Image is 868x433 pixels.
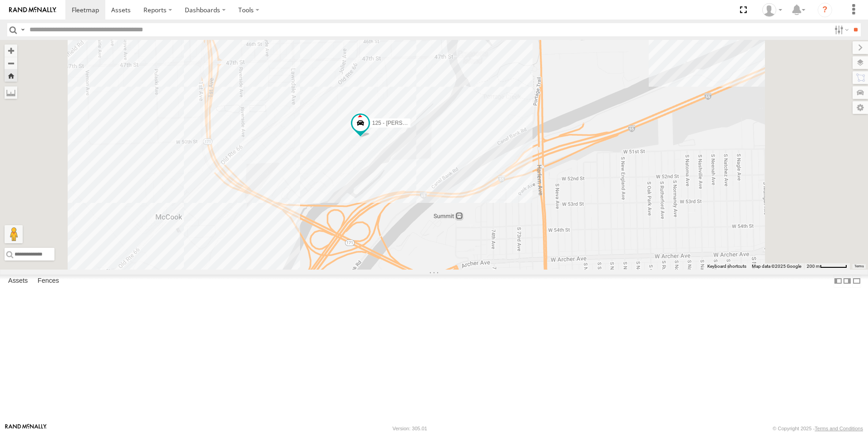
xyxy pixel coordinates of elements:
button: Zoom in [5,44,17,57]
button: Zoom out [5,57,17,69]
label: Map Settings [853,101,868,114]
label: Measure [5,86,17,99]
label: Assets [4,275,32,287]
div: © Copyright 2025 - [773,426,863,431]
span: 200 m [807,264,820,269]
span: Map data ©2025 Google [752,264,801,269]
a: Visit our Website [5,424,47,433]
label: Search Query [19,23,26,36]
label: Hide Summary Table [852,275,861,288]
i: ? [818,3,832,17]
button: Drag Pegman onto the map to open Street View [5,225,23,243]
label: Fences [33,275,64,287]
label: Dock Summary Table to the Right [843,275,852,288]
span: 125 - [PERSON_NAME] [372,120,431,126]
img: rand-logo.svg [9,7,56,13]
label: Search Filter Options [831,23,850,36]
label: Dock Summary Table to the Left [833,275,843,288]
a: Terms [854,265,864,268]
button: Zoom Home [5,69,17,82]
div: Version: 305.01 [393,426,427,431]
button: Keyboard shortcuts [707,263,746,270]
a: Terms and Conditions [815,426,863,431]
button: Map Scale: 200 m per 56 pixels [804,263,850,270]
div: Ed Pruneda [759,3,785,17]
